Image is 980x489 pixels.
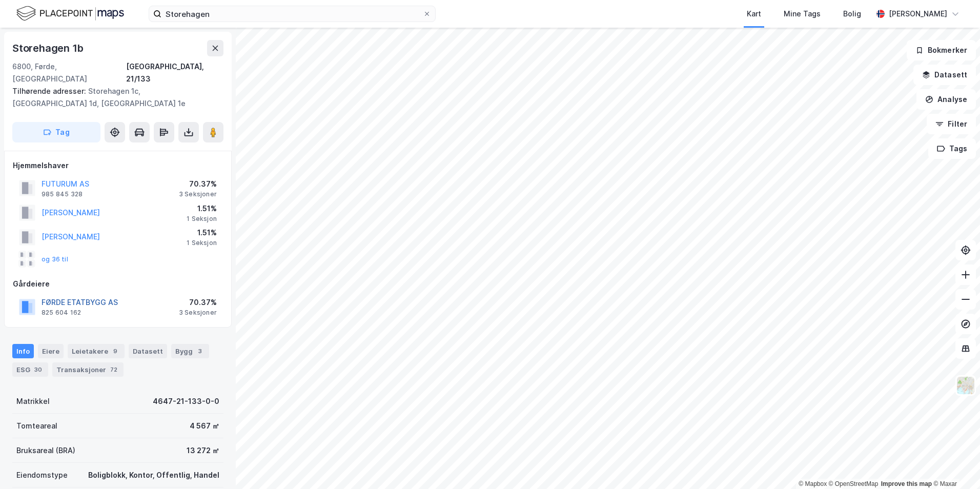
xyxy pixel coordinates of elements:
[187,227,217,239] div: 1.51%
[187,202,217,215] div: 1.51%
[42,190,83,198] div: 985 845 328
[907,40,976,60] button: Bokmerker
[108,364,119,375] div: 72
[16,420,57,432] div: Tomteareal
[843,8,861,20] div: Bolig
[179,190,217,198] div: 3 Seksjoner
[913,65,976,85] button: Datasett
[179,178,217,190] div: 70.37%
[161,6,423,22] input: Søk på adresse, matrikkel, gårdeiere, leietakere eller personer
[16,395,50,407] div: Matrikkel
[195,346,205,356] div: 3
[32,364,44,375] div: 30
[956,376,975,395] img: Z
[52,362,124,377] div: Transaksjoner
[16,469,68,481] div: Eiendomstype
[187,239,217,247] div: 1 Seksjon
[13,159,223,172] div: Hjemmelshaver
[38,344,64,358] div: Eiere
[928,138,976,159] button: Tags
[110,346,120,356] div: 9
[16,444,75,457] div: Bruksareal (BRA)
[153,395,219,407] div: 4647-21-133-0-0
[829,480,879,487] a: OpenStreetMap
[747,8,761,20] div: Kart
[68,344,125,358] div: Leietakere
[12,87,88,95] span: Tilhørende adresser:
[784,8,821,20] div: Mine Tags
[916,89,976,110] button: Analyse
[927,114,976,134] button: Filter
[12,85,215,110] div: Storehagen 1c, [GEOGRAPHIC_DATA] 1d, [GEOGRAPHIC_DATA] 1e
[42,309,81,317] div: 825 604 162
[179,296,217,309] div: 70.37%
[929,440,980,489] div: Kontrollprogram for chat
[12,362,48,377] div: ESG
[12,122,100,142] button: Tag
[889,8,947,20] div: [PERSON_NAME]
[12,40,85,56] div: Storehagen 1b
[12,344,34,358] div: Info
[129,344,167,358] div: Datasett
[190,420,219,432] div: 4 567 ㎡
[187,215,217,223] div: 1 Seksjon
[799,480,827,487] a: Mapbox
[171,344,209,358] div: Bygg
[13,278,223,290] div: Gårdeiere
[126,60,223,85] div: [GEOGRAPHIC_DATA], 21/133
[187,444,219,457] div: 13 272 ㎡
[929,440,980,489] iframe: Chat Widget
[179,309,217,317] div: 3 Seksjoner
[16,5,124,23] img: logo.f888ab2527a4732fd821a326f86c7f29.svg
[881,480,932,487] a: Improve this map
[12,60,126,85] div: 6800, Førde, [GEOGRAPHIC_DATA]
[88,469,219,481] div: Boligblokk, Kontor, Offentlig, Handel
